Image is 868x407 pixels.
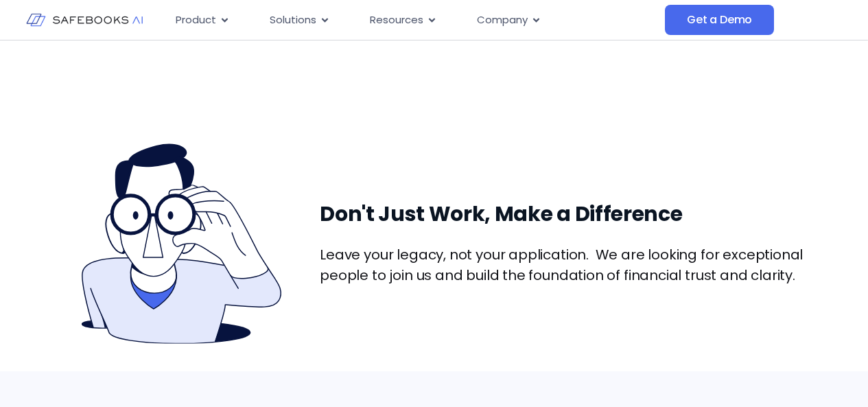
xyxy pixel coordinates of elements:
span: Product [176,12,216,28]
nav: Menu [165,7,665,34]
img: Safebooks Open Positions 1 [82,142,283,344]
span: Resources [370,12,423,28]
p: Safebooks AI monitors all your financial data in real-time across every system, catching errors a... [45,68,824,101]
p: Leave your legacy, not your application. We are looking for exceptional people to join us and bui... [320,244,823,286]
h3: Don't Just Work, Make a Difference [320,200,823,228]
span: Solutions [270,12,316,28]
a: Get a Demo [665,5,774,35]
span: Company [477,12,528,28]
div: Menu Toggle [165,7,665,34]
span: Get a Demo [687,13,752,27]
h3: What We Do? [45,40,824,68]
